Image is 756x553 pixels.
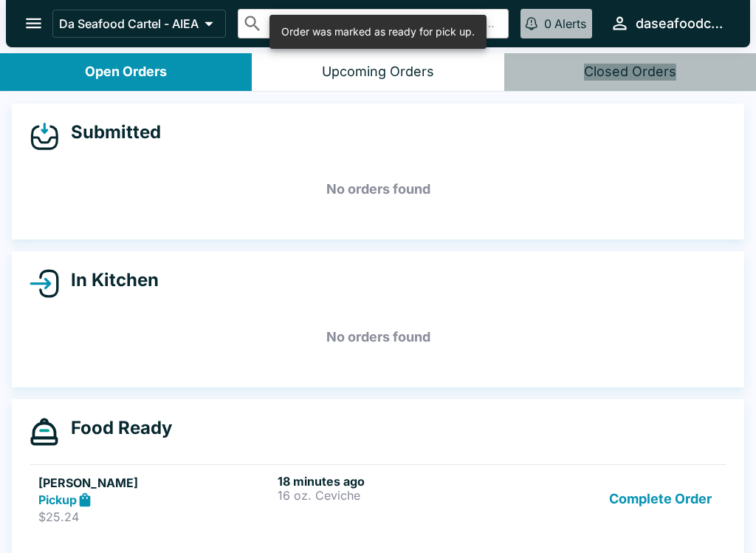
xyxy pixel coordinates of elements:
button: daseafoodcartel [604,7,732,39]
div: Order was marked as ready for pick up. [281,19,475,44]
div: Open Orders [85,64,167,81]
p: Alerts [554,16,586,31]
h5: [PERSON_NAME] [38,474,272,492]
a: [PERSON_NAME]Pickup$25.2418 minutes ago16 oz. CevicheComplete Order [30,464,726,534]
p: 0 [544,16,551,31]
h5: No orders found [30,163,726,216]
strong: Pickup [38,492,77,507]
p: 16 oz. Ceviche [278,489,511,502]
div: daseafoodcartel [636,15,726,33]
h4: Submitted [59,121,161,143]
p: Da Seafood Cartel - AIEA [59,16,199,31]
h5: No orders found [30,311,726,364]
button: open drawer [15,4,52,42]
input: Search orders by name or phone number [269,13,502,34]
button: Da Seafood Cartel - AIEA [52,10,226,38]
div: Closed Orders [584,64,676,81]
h6: 18 minutes ago [278,474,511,489]
button: Complete Order [603,474,718,525]
h4: In Kitchen [59,269,159,291]
p: $25.24 [38,509,272,524]
div: Upcoming Orders [322,64,434,81]
h4: Food Ready [59,417,172,439]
